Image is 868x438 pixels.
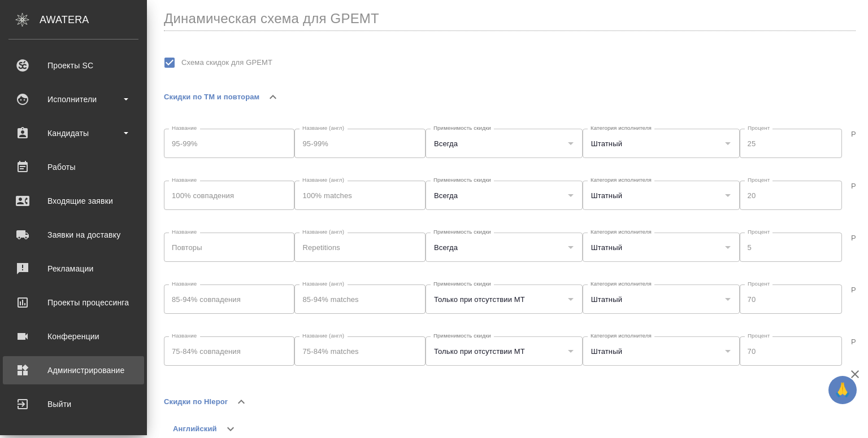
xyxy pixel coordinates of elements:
[3,322,144,351] a: Конференции
[8,159,138,176] div: Работы
[8,260,138,277] div: Рекламации
[8,362,138,379] div: Администрирование
[3,255,144,283] a: Рекламации
[8,192,138,209] div: Входящие заявки
[3,153,144,181] a: Работы
[181,57,272,68] span: Схема скидок для GPEMT
[8,396,138,413] div: Выйти
[8,125,138,142] div: Кандидаты
[3,288,144,317] a: Проекты процессинга
[164,84,259,111] button: Скидки по ТМ и повторам
[828,376,857,404] button: 🙏
[8,226,138,243] div: Заявки на доставку
[8,57,138,74] div: Проекты SC
[164,388,228,415] button: Скидки по Hlepor
[3,51,144,80] a: Проекты SC
[833,378,852,402] span: 🙏
[3,221,144,249] a: Заявки на доставку
[40,8,147,31] div: AWATERA
[3,390,144,418] a: Выйти
[3,356,144,384] a: Администрирование
[8,328,138,345] div: Конференции
[8,294,138,311] div: Проекты процессинга
[8,91,138,108] div: Исполнители
[3,187,144,215] a: Входящие заявки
